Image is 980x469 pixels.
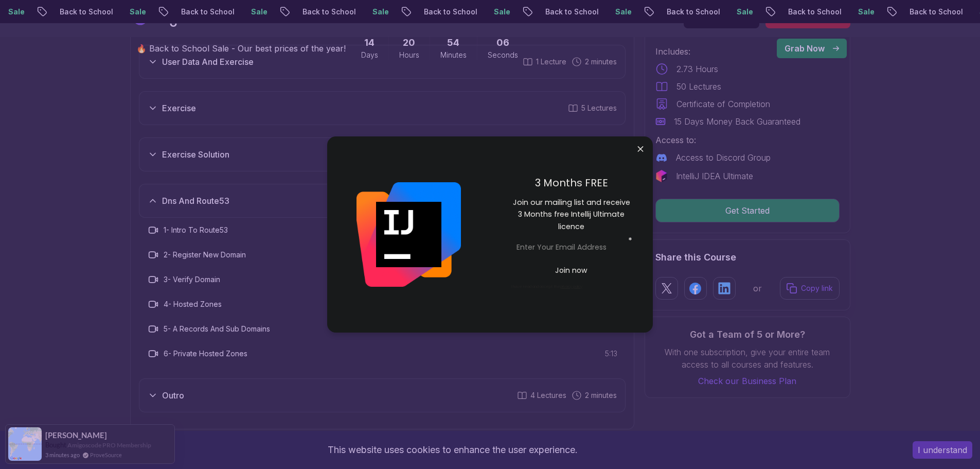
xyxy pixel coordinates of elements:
[676,80,721,93] p: 50 Lectures
[655,199,840,222] button: Get Started
[164,274,220,285] h3: 3 - Verify Domain
[164,324,270,334] h3: 5 - A Records And Sub Domains
[530,390,566,401] span: 4 Lectures
[540,7,573,17] p: Sale
[8,439,897,461] div: This website uses cookies to enhance the user experience.
[297,7,330,17] p: Sale
[139,378,626,412] button: Outro4 Lectures 2 minutes
[440,50,467,60] span: Minutes
[676,98,770,110] p: Certificate of Completion
[655,327,840,342] h3: Got a Team of 5 or More?
[780,277,840,300] button: Copy link
[656,199,839,222] p: Get Started
[8,427,42,461] img: provesource social proof notification image
[496,36,509,50] span: 6 Seconds
[45,441,66,449] span: Bought
[164,250,246,260] h3: 2 - Register New Domain
[488,50,518,60] span: Seconds
[361,50,378,60] span: Days
[55,7,87,17] p: Sale
[592,7,662,17] p: Back to School
[106,7,176,17] p: Back to School
[403,36,415,50] span: 20 Hours
[470,7,540,17] p: Back to School
[655,134,840,146] p: Access to:
[834,7,904,17] p: Back to School
[676,170,753,182] p: IntelliJ IDEA Ultimate
[45,450,80,459] span: 3 minutes ago
[67,441,151,449] a: Amigoscode PRO Membership
[164,349,247,359] h3: 6 - Private Hosted Zones
[139,137,626,171] button: Exercise Solution4 Lectures 21 minutes
[227,7,297,17] p: Back to School
[164,225,228,235] h3: 1 - Intro To Route53
[655,346,840,371] p: With one subscription, give your entire team access to all courses and features.
[783,7,816,17] p: Sale
[904,7,937,17] p: Sale
[139,184,626,218] button: Dns And Route536 Lectures 24 minutes
[785,42,825,55] p: Grab Now
[581,103,617,113] span: 5 Lectures
[655,375,840,387] a: Check our Business Plan
[713,7,783,17] p: Back to School
[90,450,122,459] a: ProveSource
[676,151,771,164] p: Access to Discord Group
[674,115,800,128] p: 15 Days Money Back Guaranteed
[136,42,346,55] p: 🔥 Back to School Sale - Our best prices of the year!
[162,102,196,114] h3: Exercise
[585,390,617,401] span: 2 minutes
[655,250,840,265] h2: Share this Course
[162,195,229,207] h3: Dns And Route53
[162,148,229,161] h3: Exercise Solution
[139,91,626,125] button: Exercise5 Lectures
[419,7,452,17] p: Sale
[605,349,617,359] span: 5:13
[662,7,694,17] p: Sale
[349,7,419,17] p: Back to School
[753,282,762,294] p: or
[801,283,833,293] p: Copy link
[364,36,375,50] span: 14 Days
[655,170,668,182] img: jetbrains logo
[162,389,184,402] h3: Outro
[45,431,107,440] span: [PERSON_NAME]
[164,299,222,309] h3: 4 - Hosted Zones
[913,441,972,459] button: Accept cookies
[447,36,459,50] span: 54 Minutes
[399,50,419,60] span: Hours
[176,7,209,17] p: Sale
